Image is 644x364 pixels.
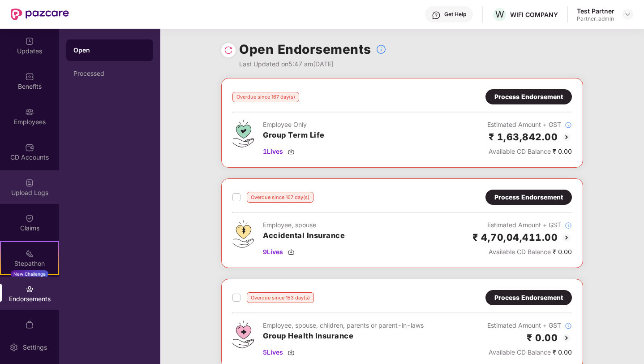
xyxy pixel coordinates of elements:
img: svg+xml;base64,PHN2ZyBpZD0iRG93bmxvYWQtMzJ4MzIiIHhtbG5zPSJodHRwOi8vd3d3LnczLm9yZy8yMDAwL3N2ZyIgd2... [288,148,295,155]
span: W [495,9,504,20]
div: ₹ 0.00 [487,147,572,156]
div: Processed [73,70,146,77]
div: Get Help [444,11,466,18]
img: svg+xml;base64,PHN2ZyBpZD0iSW5mb18tXzMyeDMyIiBkYXRhLW5hbWU9IkluZm8gLSAzMngzMiIgeG1sbnM9Imh0dHA6Ly... [565,121,572,129]
img: svg+xml;base64,PHN2ZyBpZD0iRHJvcGRvd24tMzJ4MzIiIHhtbG5zPSJodHRwOi8vd3d3LnczLm9yZy8yMDAwL3N2ZyIgd2... [624,11,631,18]
div: Settings [20,343,50,352]
div: ₹ 0.00 [472,247,572,257]
img: svg+xml;base64,PHN2ZyBpZD0iQmFjay0yMHgyMCIgeG1sbnM9Imh0dHA6Ly93d3cudzMub3JnLzIwMDAvc3ZnIiB3aWR0aD... [561,232,572,243]
img: svg+xml;base64,PHN2ZyBpZD0iRW1wbG95ZWVzIiB4bWxucz0iaHR0cDovL3d3dy53My5vcmcvMjAwMC9zdmciIHdpZHRoPS... [25,108,34,117]
div: Employee Only [263,120,325,130]
img: svg+xml;base64,PHN2ZyBpZD0iSGVscC0zMngzMiIgeG1sbnM9Imh0dHA6Ly93d3cudzMub3JnLzIwMDAvc3ZnIiB3aWR0aD... [432,11,441,20]
div: Process Endorsement [494,293,563,303]
img: svg+xml;base64,PHN2ZyBpZD0iRG93bmxvYWQtMzJ4MzIiIHhtbG5zPSJodHRwOi8vd3d3LnczLm9yZy8yMDAwL3N2ZyIgd2... [288,349,295,356]
img: svg+xml;base64,PHN2ZyBpZD0iTXlfT3JkZXJzIiBkYXRhLW5hbWU9Ik15IE9yZGVycyIgeG1sbnM9Imh0dHA6Ly93d3cudz... [25,320,34,329]
div: New Challenge [11,270,48,277]
span: Available CD Balance [489,348,551,356]
img: svg+xml;base64,PHN2ZyB4bWxucz0iaHR0cDovL3d3dy53My5vcmcvMjAwMC9zdmciIHdpZHRoPSI0OS4zMjEiIGhlaWdodD... [232,220,254,248]
img: svg+xml;base64,PHN2ZyBpZD0iVXBkYXRlZCIgeG1sbnM9Imh0dHA6Ly93d3cudzMub3JnLzIwMDAvc3ZnIiB3aWR0aD0iMj... [25,37,34,46]
div: Estimated Amount + GST [487,120,572,130]
img: svg+xml;base64,PHN2ZyBpZD0iQmVuZWZpdHMiIHhtbG5zPSJodHRwOi8vd3d3LnczLm9yZy8yMDAwL3N2ZyIgd2lkdGg9Ij... [25,72,34,81]
div: Employee, spouse, children, parents or parent-in-laws [263,321,424,330]
img: svg+xml;base64,PHN2ZyBpZD0iSW5mb18tXzMyeDMyIiBkYXRhLW5hbWU9IkluZm8gLSAzMngzMiIgeG1sbnM9Imh0dHA6Ly... [565,322,572,329]
div: Partner_admin [577,15,614,22]
img: svg+xml;base64,PHN2ZyBpZD0iQmFjay0yMHgyMCIgeG1sbnM9Imh0dHA6Ly93d3cudzMub3JnLzIwMDAvc3ZnIiB3aWR0aD... [561,132,572,143]
div: WIFI COMPANY [510,10,558,19]
img: svg+xml;base64,PHN2ZyB4bWxucz0iaHR0cDovL3d3dy53My5vcmcvMjAwMC9zdmciIHdpZHRoPSI0Ny43MTQiIGhlaWdodD... [232,120,254,147]
div: Stepathon [1,259,58,268]
span: 1 Lives [263,147,283,156]
img: svg+xml;base64,PHN2ZyB4bWxucz0iaHR0cDovL3d3dy53My5vcmcvMjAwMC9zdmciIHdpZHRoPSIyMSIgaGVpZ2h0PSIyMC... [25,249,34,258]
div: Open [73,46,146,55]
img: New Pazcare Logo [11,9,69,20]
img: svg+xml;base64,PHN2ZyBpZD0iRW5kb3JzZW1lbnRzIiB4bWxucz0iaHR0cDovL3d3dy53My5vcmcvMjAwMC9zdmciIHdpZH... [25,285,34,294]
h3: Accidental Insurance [263,230,345,242]
div: Test Partner [577,7,614,15]
h3: Group Term Life [263,130,325,141]
img: svg+xml;base64,PHN2ZyBpZD0iQ2xhaW0iIHhtbG5zPSJodHRwOi8vd3d3LnczLm9yZy8yMDAwL3N2ZyIgd2lkdGg9IjIwIi... [25,214,34,223]
div: Process Endorsement [494,192,563,202]
img: svg+xml;base64,PHN2ZyBpZD0iU2V0dGluZy0yMHgyMCIgeG1sbnM9Imh0dHA6Ly93d3cudzMub3JnLzIwMDAvc3ZnIiB3aW... [9,343,18,352]
div: Overdue since 153 day(s) [247,292,314,303]
img: svg+xml;base64,PHN2ZyBpZD0iVXBsb2FkX0xvZ3MiIGRhdGEtbmFtZT0iVXBsb2FkIExvZ3MiIHhtbG5zPSJodHRwOi8vd3... [25,178,34,187]
div: Overdue since 167 day(s) [247,192,313,203]
h2: ₹ 4,70,04,411.00 [472,230,558,245]
img: svg+xml;base64,PHN2ZyBpZD0iRG93bmxvYWQtMzJ4MzIiIHhtbG5zPSJodHRwOi8vd3d3LnczLm9yZy8yMDAwL3N2ZyIgd2... [288,248,295,256]
img: svg+xml;base64,PHN2ZyBpZD0iSW5mb18tXzMyeDMyIiBkYXRhLW5hbWU9IkluZm8gLSAzMngzMiIgeG1sbnM9Imh0dHA6Ly... [376,44,386,55]
span: Available CD Balance [489,248,551,256]
span: 9 Lives [263,247,283,257]
h2: ₹ 1,63,842.00 [489,130,558,144]
div: Estimated Amount + GST [487,321,572,330]
span: Available CD Balance [489,147,551,155]
div: ₹ 0.00 [487,347,572,357]
div: Employee, spouse [263,220,345,230]
div: Estimated Amount + GST [472,220,572,230]
img: svg+xml;base64,PHN2ZyBpZD0iUmVsb2FkLTMyeDMyIiB4bWxucz0iaHR0cDovL3d3dy53My5vcmcvMjAwMC9zdmciIHdpZH... [224,46,233,55]
img: svg+xml;base64,PHN2ZyBpZD0iSW5mb18tXzMyeDMyIiBkYXRhLW5hbWU9IkluZm8gLSAzMngzMiIgeG1sbnM9Imh0dHA6Ly... [565,222,572,229]
div: Last Updated on 5:47 am[DATE] [239,59,386,69]
img: svg+xml;base64,PHN2ZyBpZD0iQ0RfQWNjb3VudHMiIGRhdGEtbmFtZT0iQ0QgQWNjb3VudHMiIHhtbG5zPSJodHRwOi8vd3... [25,143,34,152]
span: 5 Lives [263,347,283,357]
img: svg+xml;base64,PHN2ZyBpZD0iQmFjay0yMHgyMCIgeG1sbnM9Imh0dHA6Ly93d3cudzMub3JnLzIwMDAvc3ZnIiB3aWR0aD... [561,333,572,343]
h2: ₹ 0.00 [527,330,558,345]
img: svg+xml;base64,PHN2ZyB4bWxucz0iaHR0cDovL3d3dy53My5vcmcvMjAwMC9zdmciIHdpZHRoPSI0Ny43MTQiIGhlaWdodD... [232,321,254,348]
div: Overdue since 167 day(s) [232,92,299,102]
h3: Group Health Insurance [263,330,424,342]
div: Process Endorsement [494,92,563,102]
h1: Open Endorsements [239,39,371,59]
